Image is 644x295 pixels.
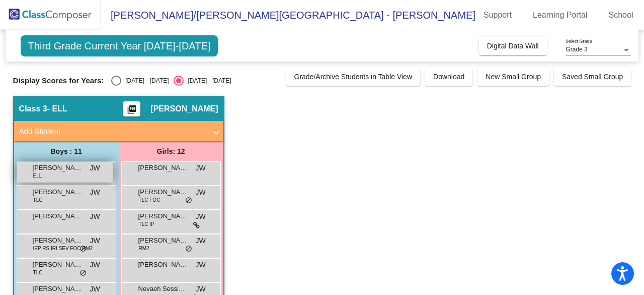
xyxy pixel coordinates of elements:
span: Third Grade Current Year [DATE]-[DATE] [21,35,218,56]
span: TLC [33,269,43,276]
span: [PERSON_NAME] [33,260,83,270]
span: [PERSON_NAME] [33,284,83,294]
a: Learning Portal [525,7,596,23]
span: [PERSON_NAME] [33,235,83,246]
span: New Small Group [486,73,541,81]
mat-expansion-panel-header: Add Student [14,121,223,141]
span: [PERSON_NAME] [138,235,189,246]
span: Download [433,73,464,81]
span: JW [195,187,205,198]
span: JW [195,211,205,222]
span: JW [90,260,100,270]
span: [PERSON_NAME] [150,104,218,114]
span: JW [195,163,205,173]
span: JW [90,187,100,198]
span: [PERSON_NAME] [138,260,189,270]
mat-radio-group: Select an option [111,76,231,86]
span: [PERSON_NAME] [33,211,83,221]
span: ELL [33,172,42,180]
a: School [601,7,641,23]
div: Boys : 11 [14,141,119,161]
span: JW [90,211,100,222]
div: [DATE] - [DATE] [184,76,231,85]
span: IEP RS IRI SEV FOC RM2 [33,245,93,252]
span: RM2 [139,245,149,252]
span: [PERSON_NAME] [138,187,189,197]
span: JW [90,163,100,173]
span: do_not_disturb_alt [185,245,192,253]
span: JW [195,284,205,294]
span: [PERSON_NAME]/[PERSON_NAME][GEOGRAPHIC_DATA] - [PERSON_NAME] [101,7,475,23]
span: Digital Data Wall [487,42,539,50]
span: JW [90,235,100,246]
button: Digital Data Wall [479,37,547,55]
div: Girls: 12 [119,141,223,161]
span: do_not_disturb_alt [185,197,192,205]
span: Class 3 [19,104,47,114]
span: JW [195,260,205,270]
span: [PERSON_NAME] [138,211,189,221]
span: - ELL [47,104,67,114]
mat-icon: picture_as_pdf [126,104,138,119]
span: TLC IP [139,220,154,228]
button: Saved Small Group [554,68,631,86]
span: Saved Small Group [562,73,623,81]
span: JW [90,284,100,294]
span: [PERSON_NAME] [PERSON_NAME] [33,163,83,173]
span: Nevaeh Sessions [138,284,189,294]
button: New Small Group [477,68,549,86]
span: [PERSON_NAME] [138,163,189,173]
span: Grade/Archive Students in Table View [294,73,413,81]
button: Download [425,68,472,86]
span: JW [195,235,205,246]
a: Support [475,7,520,23]
span: do_not_disturb_alt [79,245,87,253]
span: Grade 3 [566,46,587,53]
span: TLC [33,196,43,204]
span: do_not_disturb_alt [79,269,87,277]
button: Grade/Archive Students in Table View [286,68,421,86]
mat-panel-title: Add Student [19,126,206,137]
div: [DATE] - [DATE] [121,76,169,85]
span: [PERSON_NAME] [33,187,83,197]
button: Print Students Details [123,101,140,116]
span: TLC FOC [139,196,160,204]
span: Display Scores for Years: [13,76,104,85]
